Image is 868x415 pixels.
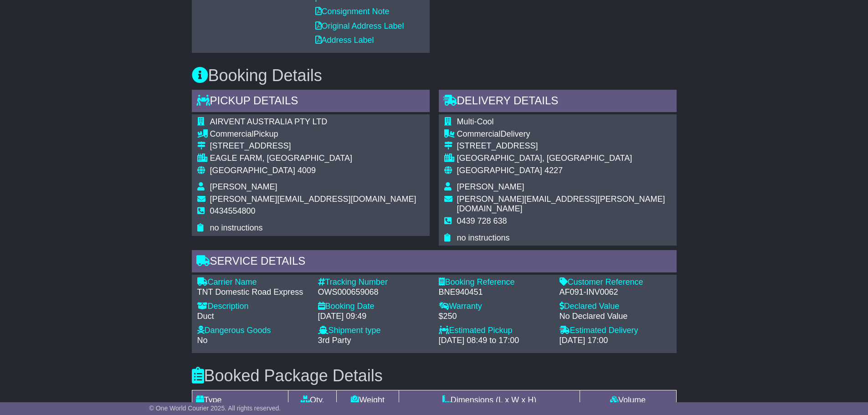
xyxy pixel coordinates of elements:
span: Commercial [457,129,501,138]
div: Pickup [210,129,416,139]
span: [GEOGRAPHIC_DATA] [210,166,295,175]
span: no instructions [457,233,510,242]
h3: Booked Package Details [192,367,677,385]
div: Customer Reference [560,277,671,287]
span: 0439 728 638 [457,216,507,225]
span: [PERSON_NAME] [457,182,524,191]
div: Pickup Details [192,90,430,114]
div: Tracking Number [318,277,430,287]
td: Dimensions (L x W x H) [399,390,580,410]
div: Duct [197,312,309,322]
td: Volume [580,390,676,410]
div: EAGLE FARM, [GEOGRAPHIC_DATA] [210,154,416,164]
div: Warranty [439,302,550,312]
span: [GEOGRAPHIC_DATA] [457,166,542,175]
span: no instructions [210,223,263,232]
div: Declared Value [560,302,671,312]
div: Booking Date [318,302,430,312]
div: Delivery [457,129,671,139]
span: [PERSON_NAME] [210,182,277,191]
div: [DATE] 08:49 to 17:00 [439,336,550,346]
div: Booking Reference [439,277,550,287]
a: Address Label [315,36,374,45]
div: Description [197,302,309,312]
div: Delivery Details [439,90,677,114]
a: Consignment Note [315,7,390,16]
div: Estimated Pickup [439,326,550,336]
span: 4009 [298,166,316,175]
a: Original Address Label [315,21,404,31]
span: Commercial [210,129,254,138]
td: Type [192,390,288,410]
span: 0434554800 [210,206,256,215]
td: Qty. [288,390,337,410]
div: Shipment type [318,326,430,336]
h3: Booking Details [192,67,677,85]
div: [DATE] 09:49 [318,312,430,322]
span: Multi-Cool [457,117,494,126]
div: [DATE] 17:00 [560,336,671,346]
div: Service Details [192,250,677,275]
div: No Declared Value [560,312,671,322]
div: OWS000659068 [318,287,430,297]
span: AIRVENT AUSTRALIA PTY LTD [210,117,328,126]
div: Estimated Delivery [560,326,671,336]
span: 4227 [544,166,563,175]
div: [STREET_ADDRESS] [457,141,671,151]
div: [GEOGRAPHIC_DATA], [GEOGRAPHIC_DATA] [457,154,671,164]
div: TNT Domestic Road Express [197,287,309,297]
div: AF091-INV0062 [560,287,671,297]
div: Dangerous Goods [197,326,309,336]
td: Weight [337,390,399,410]
div: BNE940451 [439,287,550,297]
div: Carrier Name [197,277,309,287]
span: [PERSON_NAME][EMAIL_ADDRESS][PERSON_NAME][DOMAIN_NAME] [457,195,665,214]
div: [STREET_ADDRESS] [210,141,416,151]
div: $250 [439,312,550,322]
span: [PERSON_NAME][EMAIL_ADDRESS][DOMAIN_NAME] [210,195,416,204]
span: No [197,336,208,345]
span: © One World Courier 2025. All rights reserved. [149,405,281,412]
span: 3rd Party [318,336,351,345]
